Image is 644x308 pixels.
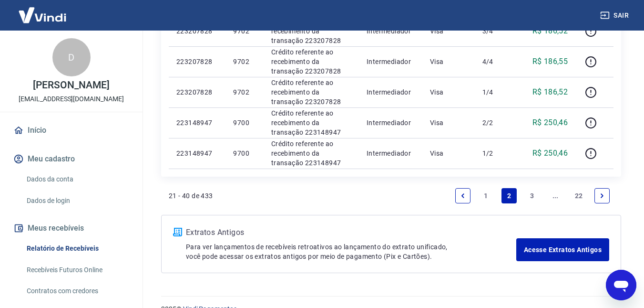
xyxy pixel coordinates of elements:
a: Next page [594,188,610,203]
a: Page 2 is your current page [501,188,517,203]
a: Relatório de Recebíveis [23,239,131,258]
a: Dados de login [23,191,131,211]
p: R$ 250,46 [532,117,568,128]
p: Visa [430,118,467,127]
p: Crédito referente ao recebimento da transação 223207828 [271,17,351,45]
p: R$ 186,52 [532,86,568,98]
p: 2/2 [482,118,511,127]
a: Previous page [455,188,470,203]
p: Para ver lançamentos de recebíveis retroativos ao lançamento do extrato unificado, você pode aces... [186,242,516,261]
a: Page 3 [525,188,540,203]
iframe: Botão para abrir a janela de mensagens [606,270,636,300]
p: Visa [430,26,467,36]
p: 223148947 [176,149,218,158]
a: Jump forward [548,188,563,203]
p: Intermediador [367,26,415,36]
a: Início [11,120,131,141]
p: Visa [430,57,467,66]
a: Page 1 [479,188,494,203]
p: 1/4 [482,87,511,97]
button: Sair [598,7,633,24]
a: Dados da conta [23,170,131,189]
p: Crédito referente ao recebimento da transação 223207828 [271,47,351,76]
p: 223148947 [176,118,218,127]
p: [PERSON_NAME] [33,80,109,90]
div: D [52,38,91,76]
p: Intermediador [367,87,415,97]
p: 9700 [233,118,256,127]
p: Crédito referente ao recebimento da transação 223207828 [271,78,351,106]
a: Acesse Extratos Antigos [516,238,609,261]
a: Recebíveis Futuros Online [23,260,131,280]
p: 9702 [233,57,256,66]
p: Visa [430,87,467,97]
p: Extratos Antigos [186,227,516,238]
p: Intermediador [367,118,415,127]
p: Crédito referente ao recebimento da transação 223148947 [271,108,351,137]
p: 3/4 [482,26,511,36]
p: 223207828 [176,26,218,36]
p: 9702 [233,87,256,97]
ul: Pagination [451,184,613,207]
a: Contratos com credores [23,281,131,301]
p: Intermediador [367,57,415,66]
p: 223207828 [176,87,218,97]
p: 9700 [233,149,256,158]
p: 21 - 40 de 433 [169,191,213,201]
button: Meu cadastro [11,149,131,170]
p: 4/4 [482,57,511,66]
p: Crédito referente ao recebimento da transação 223148947 [271,139,351,168]
a: Page 22 [571,188,587,203]
img: ícone [173,228,182,236]
p: R$ 186,55 [532,56,568,67]
p: Intermediador [367,149,415,158]
p: [EMAIL_ADDRESS][DOMAIN_NAME] [19,94,124,104]
p: 223207828 [176,57,218,66]
button: Meus recebíveis [11,218,131,239]
p: 9702 [233,26,256,36]
p: 1/2 [482,149,511,158]
p: Visa [430,149,467,158]
img: Vindi [11,0,73,30]
p: R$ 250,46 [532,148,568,159]
p: R$ 186,52 [532,25,568,37]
